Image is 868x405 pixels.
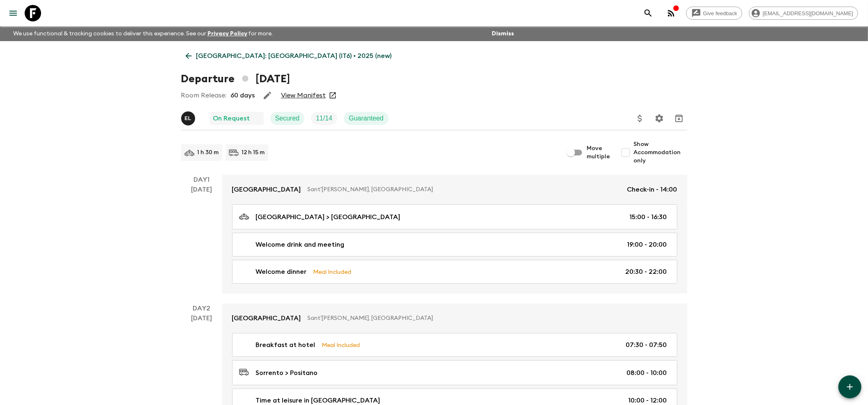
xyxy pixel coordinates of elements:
a: Welcome drink and meeting19:00 - 20:00 [232,233,677,257]
p: [GEOGRAPHIC_DATA] [232,185,301,194]
span: Move multiple [587,144,611,161]
p: 20:30 - 22:00 [626,267,667,277]
button: Update Price, Early Bird Discount and Costs [632,110,648,127]
p: [GEOGRAPHIC_DATA] [232,313,301,323]
a: [GEOGRAPHIC_DATA]Sant'[PERSON_NAME], [GEOGRAPHIC_DATA]Check-in - 14:00 [222,175,687,204]
button: Dismiss [490,28,516,39]
div: Secured [270,112,305,125]
p: Sorrento > Positano [256,368,318,378]
a: [GEOGRAPHIC_DATA]: [GEOGRAPHIC_DATA] (IT6) • 2025 (new) [181,48,396,64]
span: [EMAIL_ADDRESS][DOMAIN_NAME] [758,10,858,16]
button: EL [181,111,197,125]
div: Trip Fill [311,112,337,125]
p: 60 days [231,90,255,100]
p: On Request [213,113,250,123]
p: Meal Included [313,267,352,276]
p: 15:00 - 16:30 [630,212,667,222]
a: Give feedback [686,7,742,20]
p: Welcome drink and meeting [256,240,345,250]
p: 08:00 - 10:00 [627,368,667,378]
p: Day 2 [181,303,222,313]
p: Day 1 [181,175,222,185]
button: Archive (Completed, Cancelled or Unsynced Departures only) [671,110,687,127]
p: 07:30 - 07:50 [626,340,667,350]
a: Welcome dinnerMeal Included20:30 - 22:00 [232,260,677,284]
a: Privacy Policy [207,31,247,37]
p: [GEOGRAPHIC_DATA] > [GEOGRAPHIC_DATA] [256,212,401,222]
p: Sant'[PERSON_NAME], [GEOGRAPHIC_DATA] [308,185,621,194]
div: [EMAIL_ADDRESS][DOMAIN_NAME] [749,7,858,20]
p: Secured [275,113,300,123]
p: Sant'[PERSON_NAME], [GEOGRAPHIC_DATA] [308,314,671,322]
p: Room Release: [181,90,227,100]
p: 11 / 14 [316,113,332,123]
a: Breakfast at hotelMeal Included07:30 - 07:50 [232,333,677,357]
button: menu [5,5,21,21]
div: [DATE] [191,185,212,294]
a: [GEOGRAPHIC_DATA]Sant'[PERSON_NAME], [GEOGRAPHIC_DATA] [222,303,687,333]
h1: Departure [DATE] [181,71,290,87]
p: Guaranteed [349,113,384,123]
span: Show Accommodation only [634,140,687,165]
a: View Manifest [281,91,326,100]
p: Meal Included [322,340,360,349]
p: Check-in - 14:00 [627,185,677,194]
p: [GEOGRAPHIC_DATA]: [GEOGRAPHIC_DATA] (IT6) • 2025 (new) [196,51,392,61]
p: 12 h 15 m [242,148,265,157]
button: Settings [651,110,668,127]
p: 19:00 - 20:00 [627,240,667,250]
span: Eleonora Longobardi [181,114,197,120]
p: E L [184,115,191,122]
a: Sorrento > Positano08:00 - 10:00 [232,360,677,385]
button: search adventures [640,5,656,21]
span: Give feedback [699,10,742,16]
p: Welcome dinner [256,267,307,277]
p: Breakfast at hotel [256,340,315,350]
a: [GEOGRAPHIC_DATA] > [GEOGRAPHIC_DATA]15:00 - 16:30 [232,204,677,229]
p: 1 h 30 m [198,148,219,157]
p: We use functional & tracking cookies to deliver this experience. See our for more. [10,26,276,41]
